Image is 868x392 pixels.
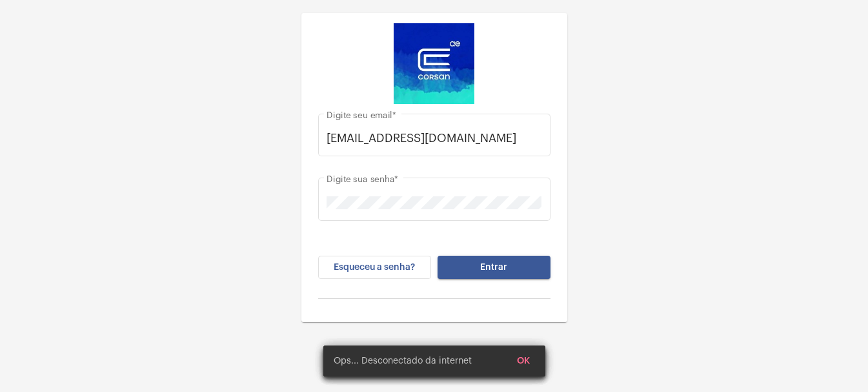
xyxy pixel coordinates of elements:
[517,356,530,366] span: OK
[394,23,474,104] img: d4669ae0-8c07-2337-4f67-34b0df7f5ae4.jpeg
[318,256,431,279] button: Esqueceu a senha?
[327,132,541,145] input: Digite seu email
[438,256,550,279] button: Entrar
[334,263,415,272] span: Esqueceu a senha?
[480,263,507,272] span: Entrar
[334,355,472,367] span: Ops... Desconectado da internet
